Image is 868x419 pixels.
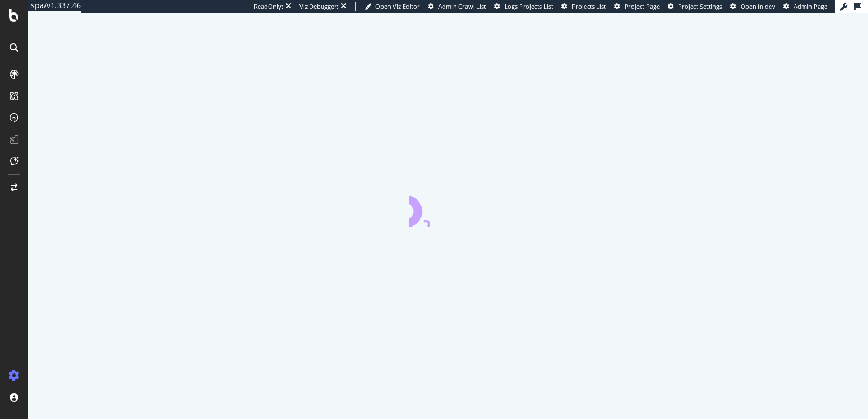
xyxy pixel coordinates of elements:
span: Project Settings [678,2,722,10]
span: Admin Page [794,2,827,10]
a: Admin Crawl List [428,2,486,11]
span: Admin Crawl List [438,2,486,10]
span: Open Viz Editor [375,2,420,10]
div: Viz Debugger: [299,2,339,11]
span: Projects List [572,2,606,10]
div: ReadOnly: [254,2,283,11]
a: Logs Projects List [494,2,553,11]
span: Logs Projects List [505,2,553,10]
a: Open Viz Editor [365,2,420,11]
a: Projects List [561,2,606,11]
a: Project Settings [668,2,722,11]
div: animation [409,188,487,227]
a: Admin Page [783,2,827,11]
a: Open in dev [730,2,775,11]
a: Project Page [614,2,660,11]
span: Project Page [624,2,660,10]
span: Open in dev [741,2,775,10]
